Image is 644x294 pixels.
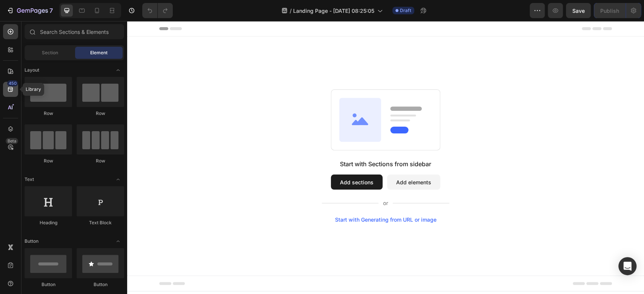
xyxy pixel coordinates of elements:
[293,7,374,15] span: Landing Page - [DATE] 08:25:05
[77,158,124,164] div: Row
[142,3,173,18] div: Undo/Redo
[566,3,591,18] button: Save
[112,235,124,247] span: Toggle open
[25,238,38,245] span: Button
[25,281,72,288] div: Button
[49,6,53,15] p: 7
[290,7,292,15] span: /
[112,64,124,76] span: Toggle open
[25,219,72,226] div: Heading
[25,158,72,164] div: Row
[6,138,18,144] div: Beta
[127,21,644,294] iframe: Design area
[208,196,309,202] div: Start with Generating from URL or image
[3,3,56,18] button: 7
[600,7,619,15] div: Publish
[213,138,304,147] div: Start with Sections from sidebar
[594,3,626,18] button: Publish
[618,257,636,275] div: Open Intercom Messenger
[572,8,585,14] span: Save
[25,24,124,39] input: Search Sections & Elements
[260,153,313,168] button: Add elements
[25,176,34,183] span: Text
[77,281,124,288] div: Button
[77,219,124,226] div: Text Block
[400,7,411,14] span: Draft
[25,110,72,117] div: Row
[204,153,255,168] button: Add sections
[77,110,124,117] div: Row
[112,173,124,185] span: Toggle open
[7,80,18,86] div: 450
[42,49,58,56] span: Section
[90,49,108,56] span: Element
[25,67,39,73] span: Layout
